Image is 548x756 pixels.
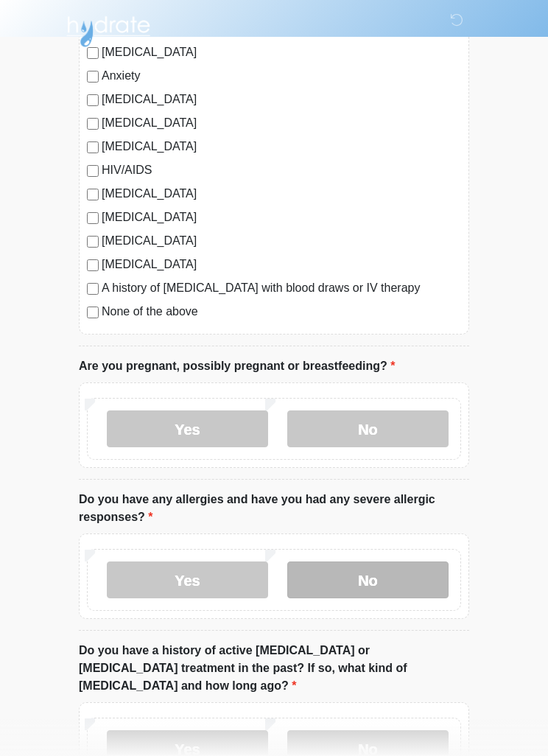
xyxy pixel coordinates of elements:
[64,11,152,48] img: Hydrate IV Bar - Scottsdale Logo
[87,307,99,318] input: None of the above
[107,410,268,447] label: Yes
[87,189,99,200] input: [MEDICAL_DATA]
[79,491,469,526] label: Do you have any allergies and have you had any severe allergic responses?
[87,94,99,106] input: [MEDICAL_DATA]
[102,232,461,250] label: [MEDICAL_DATA]
[87,259,99,271] input: [MEDICAL_DATA]
[102,279,461,297] label: A history of [MEDICAL_DATA] with blood draws or IV therapy
[102,161,461,179] label: HIV/AIDS
[102,185,461,203] label: [MEDICAL_DATA]
[87,236,99,248] input: [MEDICAL_DATA]
[102,114,461,132] label: [MEDICAL_DATA]
[102,67,461,85] label: Anxiety
[102,303,461,321] label: None of the above
[102,209,461,226] label: [MEDICAL_DATA]
[87,118,99,130] input: [MEDICAL_DATA]
[107,561,268,598] label: Yes
[102,138,461,155] label: [MEDICAL_DATA]
[102,256,461,273] label: [MEDICAL_DATA]
[287,561,449,598] label: No
[87,71,99,83] input: Anxiety
[87,283,99,295] input: A history of [MEDICAL_DATA] with blood draws or IV therapy
[79,642,469,695] label: Do you have a history of active [MEDICAL_DATA] or [MEDICAL_DATA] treatment in the past? If so, wh...
[79,357,395,375] label: Are you pregnant, possibly pregnant or breastfeeding?
[287,410,449,447] label: No
[87,141,99,153] input: [MEDICAL_DATA]
[87,212,99,224] input: [MEDICAL_DATA]
[102,91,461,108] label: [MEDICAL_DATA]
[87,165,99,177] input: HIV/AIDS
